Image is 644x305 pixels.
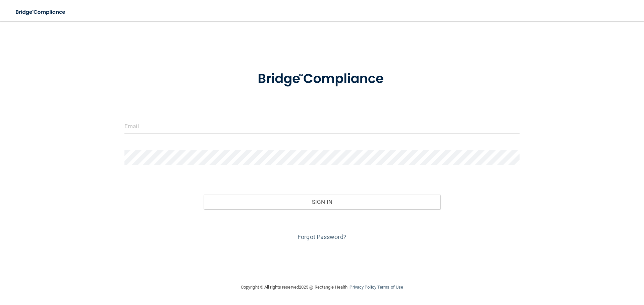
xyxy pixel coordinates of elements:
[244,62,400,96] img: bridge_compliance_login_screen.278c3ca4.svg
[204,195,441,209] button: Sign In
[200,277,444,298] div: Copyright © All rights reserved 2025 @ Rectangle Health | |
[10,5,72,19] img: bridge_compliance_login_screen.278c3ca4.svg
[298,233,346,240] a: Forgot Password?
[377,285,403,290] a: Terms of Use
[350,285,376,290] a: Privacy Policy
[124,119,520,134] input: Email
